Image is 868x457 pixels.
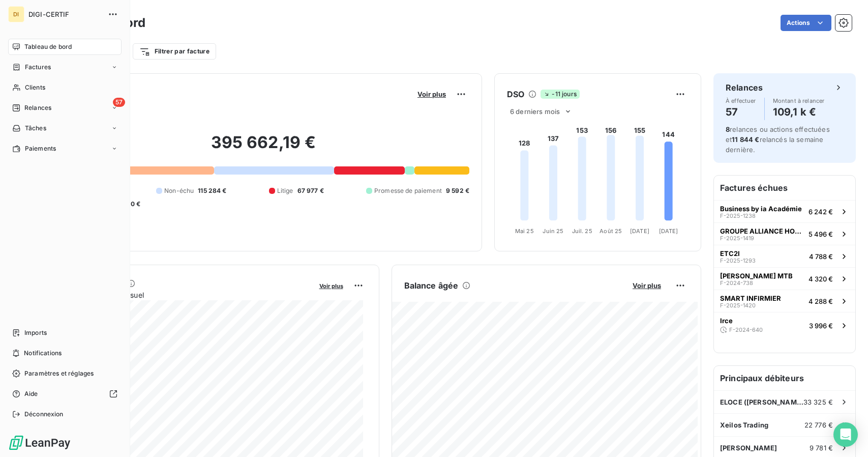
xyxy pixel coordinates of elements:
span: 11 844 € [732,135,759,144]
button: Voir plus [630,281,664,290]
span: Tableau de bord [24,42,72,51]
span: Paramètres et réglages [24,369,94,378]
span: Xeilos Trading [720,421,768,429]
span: Clients [25,83,45,92]
button: Voir plus [414,90,449,99]
span: F-2024-640 [729,327,763,333]
span: F-2025-1420 [720,302,756,308]
span: F-2025-1419 [720,235,754,241]
tspan: Juil. 25 [572,227,592,235]
button: [PERSON_NAME] MTBF-2024-7384 320 € [714,267,855,290]
button: IrceF-2024-6403 996 € [714,312,855,338]
span: 4 788 € [809,252,833,261]
span: -11 jours [541,90,579,99]
span: 33 325 € [803,398,833,406]
span: Voir plus [633,281,661,290]
span: 8 [726,125,730,133]
span: 67 977 € [297,186,324,195]
span: 4 288 € [809,297,833,305]
span: Paiements [25,144,56,153]
span: relances ou actions effectuées et relancés la semaine dernière. [726,125,830,154]
h6: Principaux débiteurs [714,366,855,390]
span: À effectuer [726,98,756,104]
span: Relances [24,103,51,112]
span: DIGI-CERTIF [28,10,102,18]
span: Montant à relancer [773,98,825,104]
tspan: [DATE] [630,227,649,235]
span: Litige [277,186,293,195]
span: 115 284 € [198,186,226,195]
h6: Balance âgée [404,279,459,292]
h4: 109,1 k € [773,104,825,120]
span: 9 592 € [446,186,469,195]
h6: Relances [726,81,763,94]
tspan: Août 25 [600,227,622,235]
span: F-2024-738 [720,280,753,286]
button: Filtrer par facture [133,43,216,60]
span: Voir plus [319,282,343,290]
span: 4 320 € [809,275,833,283]
tspan: Mai 25 [515,227,534,235]
tspan: Juin 25 [543,227,563,235]
span: Promesse de paiement [374,186,442,195]
span: Non-échu [164,186,194,195]
div: DI [8,6,24,22]
a: Aide [8,386,122,402]
span: Voir plus [417,90,446,98]
span: Déconnexion [24,410,64,419]
span: F-2025-1238 [720,213,756,219]
span: GROUPE ALLIANCE HOLDING [720,227,804,235]
span: ELOCE ([PERSON_NAME] Learning) [720,398,803,406]
span: Aide [24,389,38,398]
span: 22 776 € [804,421,833,429]
h6: DSO [507,88,524,100]
span: Business by ia Académie [720,205,802,213]
span: ETC2I [720,249,740,258]
h2: 395 662,19 € [57,132,469,163]
button: Business by ia AcadémieF-2025-12386 242 € [714,200,855,222]
button: GROUPE ALLIANCE HOLDINGF-2025-14195 496 € [714,222,855,245]
span: F-2025-1293 [720,258,756,264]
button: ETC2IF-2025-12934 788 € [714,245,855,267]
span: 5 496 € [809,230,833,238]
div: Open Intercom Messenger [833,422,858,447]
span: 9 781 € [810,444,833,452]
span: Tâches [25,124,46,133]
h4: 57 [726,104,756,120]
button: Voir plus [316,281,346,290]
span: 57 [113,98,125,107]
span: [PERSON_NAME] MTB [720,272,793,280]
button: SMART INFIRMIERF-2025-14204 288 € [714,290,855,312]
span: [PERSON_NAME] [720,444,777,452]
span: SMART INFIRMIER [720,294,781,302]
span: Chiffre d'affaires mensuel [57,290,312,300]
span: 3 996 € [809,322,833,330]
span: 6 242 € [809,208,833,216]
span: Imports [24,328,47,337]
span: Factures [25,63,51,72]
img: Logo LeanPay [8,435,71,451]
button: Actions [781,15,831,31]
tspan: [DATE] [659,227,678,235]
h6: Factures échues [714,176,855,200]
span: 6 derniers mois [510,107,560,116]
span: Notifications [24,349,62,358]
span: Irce [720,317,733,325]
